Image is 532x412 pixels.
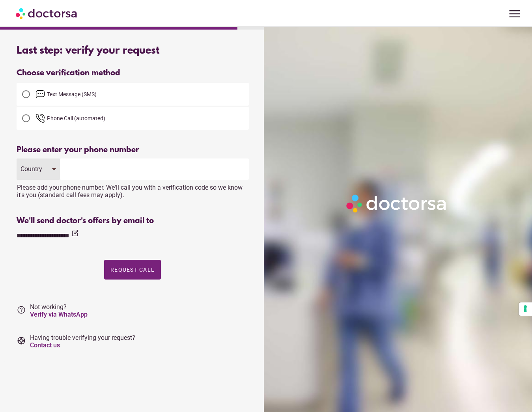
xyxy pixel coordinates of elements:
span: Text Message (SMS) [47,91,97,97]
img: email [35,89,45,99]
button: Request Call [104,260,161,280]
span: menu [507,6,522,21]
span: Not working? [30,303,88,318]
img: phone [35,114,45,123]
a: Verify via WhatsApp [30,311,88,318]
a: Contact us [30,341,60,349]
div: Country [21,165,44,173]
span: Phone Call (automated) [47,115,105,121]
div: Please add your phone number. We'll call you with a verification code so we know it's you (standa... [17,180,249,199]
div: We'll send doctor's offers by email to [17,216,249,226]
i: support [17,336,26,345]
img: Doctorsa.com [16,4,78,22]
i: help [17,305,26,315]
div: Last step: verify your request [17,45,249,57]
span: Request Call [110,267,155,273]
div: Please enter your phone number [17,145,249,155]
img: Logo-Doctorsa-trans-White-partial-flat.png [343,192,450,215]
i: edit_square [71,229,79,237]
div: Choose verification method [17,69,249,78]
span: Having trouble verifying your request? [30,334,135,349]
button: Your consent preferences for tracking technologies [519,302,532,316]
